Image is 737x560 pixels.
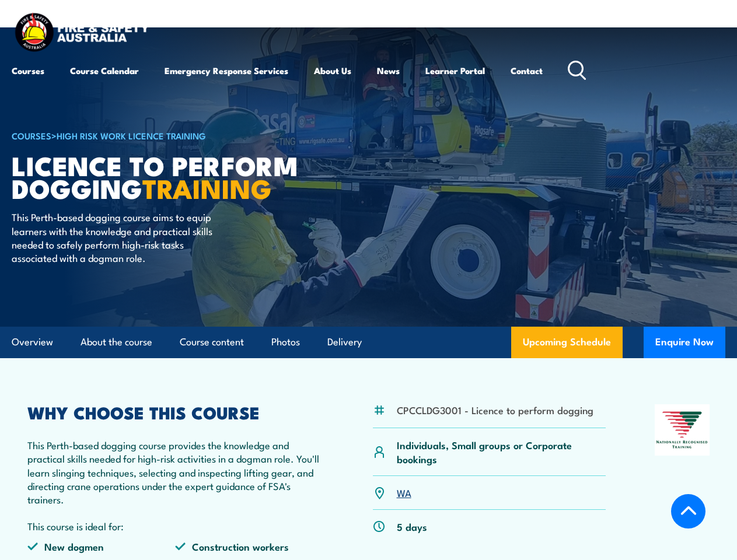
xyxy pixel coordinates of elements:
h1: Licence to Perform Dogging [12,153,300,199]
p: Individuals, Small groups or Corporate bookings [397,438,606,466]
a: Course Calendar [70,57,139,85]
li: Construction workers [175,540,323,553]
h6: > [12,128,300,142]
a: Photos [271,327,300,358]
p: This course is ideal for: [27,519,323,533]
p: This Perth-based dogging course provides the knowledge and practical skills needed for high-risk ... [27,438,323,506]
a: News [377,57,400,85]
a: About Us [314,57,351,85]
a: Delivery [327,327,362,358]
li: CPCCLDG3001 - Licence to perform dogging [397,403,593,416]
li: New dogmen [27,540,175,553]
a: Overview [12,327,53,358]
a: Upcoming Schedule [511,327,623,358]
a: Emergency Response Services [165,57,288,85]
a: About the course [81,327,152,358]
strong: TRAINING [142,167,272,208]
a: Courses [12,57,44,85]
a: Learner Portal [425,57,485,85]
p: 5 days [397,520,427,533]
a: COURSES [12,129,51,142]
a: WA [397,485,411,499]
a: High Risk Work Licence Training [57,129,206,142]
p: This Perth-based dogging course aims to equip learners with the knowledge and practical skills ne... [12,210,225,265]
a: Course content [180,327,244,358]
a: Contact [511,57,543,85]
h2: WHY CHOOSE THIS COURSE [27,404,323,419]
img: Nationally Recognised Training logo. [655,404,710,456]
button: Enquire Now [644,327,725,358]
